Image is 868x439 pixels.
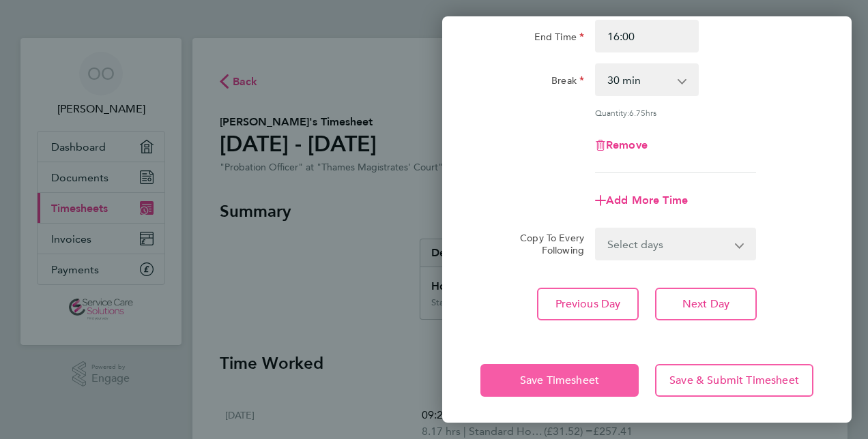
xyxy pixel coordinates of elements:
[537,288,639,320] button: Previous Day
[509,232,584,256] label: Copy To Every Following
[655,364,813,397] button: Save & Submit Timesheet
[606,194,688,207] span: Add More Time
[480,364,639,397] button: Save Timesheet
[606,138,648,151] span: Remove
[595,140,648,151] button: Remove
[520,374,599,387] span: Save Timesheet
[595,107,756,118] div: Quantity: hrs
[655,288,757,320] button: Next Day
[595,195,688,206] button: Add More Time
[595,20,699,52] input: E.g. 18:00
[555,297,621,311] span: Previous Day
[682,297,729,311] span: Next Day
[551,74,584,91] label: Break
[669,374,799,387] span: Save & Submit Timesheet
[534,31,584,47] label: End Time
[629,107,646,118] span: 6.75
